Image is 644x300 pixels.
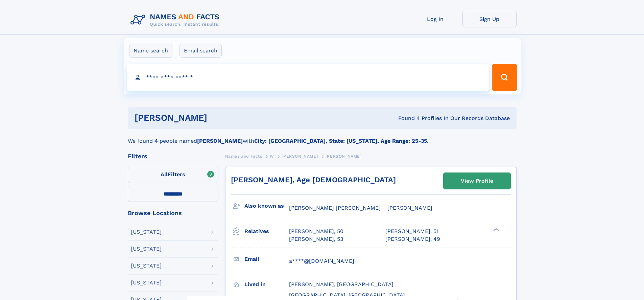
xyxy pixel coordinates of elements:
div: Browse Locations [128,210,218,216]
div: [US_STATE] [131,246,162,252]
label: Email search [180,44,222,58]
a: [PERSON_NAME] [282,152,318,160]
h1: [PERSON_NAME] [135,114,303,122]
div: ❯ [492,228,500,232]
input: search input [127,64,489,91]
h3: Relatives [244,226,289,237]
div: Filters [128,153,218,159]
div: Found 4 Profiles In Our Records Database [303,115,510,122]
a: W [270,152,274,160]
a: [PERSON_NAME], 49 [385,235,440,243]
span: [PERSON_NAME] [387,205,432,211]
a: [PERSON_NAME], 53 [289,235,343,243]
span: [PERSON_NAME] [282,154,318,159]
h3: Also known as [244,200,289,212]
span: [PERSON_NAME], [GEOGRAPHIC_DATA] [289,281,393,287]
a: View Profile [444,173,510,189]
a: [PERSON_NAME], Age [DEMOGRAPHIC_DATA] [231,176,396,184]
button: Search Button [492,64,517,91]
a: Log In [408,11,462,27]
b: City: [GEOGRAPHIC_DATA], State: [US_STATE], Age Range: 25-35 [254,138,427,144]
span: W [270,154,274,159]
div: View Profile [461,173,493,189]
div: [US_STATE] [131,280,162,285]
h3: Lived in [244,279,289,290]
div: [US_STATE] [131,229,162,235]
b: [PERSON_NAME] [197,138,243,144]
a: [PERSON_NAME], 51 [385,228,438,235]
div: [US_STATE] [131,263,162,269]
label: Filters [128,167,218,183]
label: Name search [129,44,172,58]
h3: Email [244,253,289,265]
a: Names and Facts [225,152,262,160]
a: [PERSON_NAME], 50 [289,228,343,235]
span: [PERSON_NAME] [326,154,362,159]
span: All [161,171,168,178]
img: Logo Names and Facts [128,11,225,29]
a: Sign Up [462,11,517,27]
div: We found 4 people named with . [128,129,517,145]
span: [GEOGRAPHIC_DATA], [GEOGRAPHIC_DATA] [289,292,405,298]
span: [PERSON_NAME] [PERSON_NAME] [289,205,381,211]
